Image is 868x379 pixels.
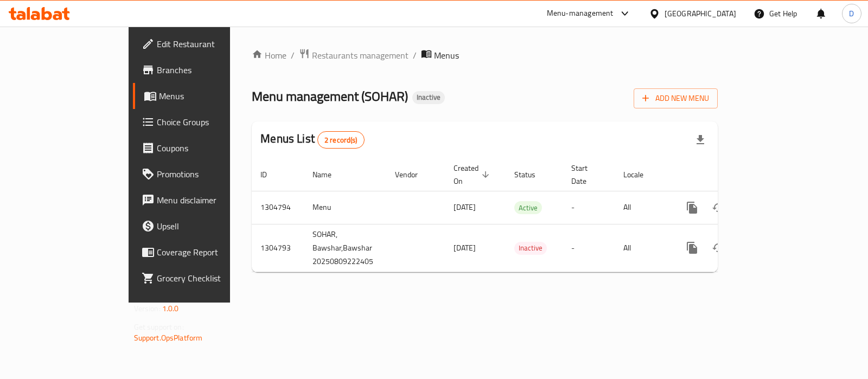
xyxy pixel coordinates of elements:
a: Support.OpsPlatform [134,331,203,345]
span: Created On [454,162,493,188]
td: 1304794 [252,191,304,224]
span: Locale [623,168,658,181]
nav: breadcrumb [252,48,718,62]
a: Upsell [133,213,273,239]
span: 2 record(s) [318,135,364,145]
td: - [563,224,615,272]
span: Coupons [157,142,265,155]
span: Branches [157,63,265,76]
button: Add New Menu [634,88,718,108]
td: Menu [304,191,386,224]
button: Change Status [705,235,731,261]
a: Promotions [133,161,273,187]
span: Status [514,168,550,181]
td: SOHAR, Bawshar,Bawshar 20250809222405 [304,224,386,272]
span: Menu management ( SOHAR ) [252,84,408,108]
a: Coverage Report [133,239,273,265]
a: Menus [133,83,273,109]
span: Promotions [157,168,265,181]
span: Restaurants management [312,49,409,62]
div: [GEOGRAPHIC_DATA] [665,8,736,20]
button: more [679,235,705,261]
a: Choice Groups [133,109,273,135]
span: [DATE] [454,241,476,255]
span: D [849,8,854,20]
th: Actions [671,158,792,191]
span: Upsell [157,220,265,233]
span: 1.0.0 [162,301,179,316]
li: / [413,49,417,62]
div: Menu-management [547,7,614,20]
li: / [291,49,295,62]
table: enhanced table [252,158,792,272]
span: Vendor [395,168,432,181]
div: Active [514,201,542,214]
span: Menus [434,49,459,62]
button: Change Status [705,195,731,221]
span: Version: [134,301,161,316]
span: Inactive [514,242,547,254]
span: Inactive [412,93,445,102]
span: Name [312,168,346,181]
span: [DATE] [454,200,476,214]
div: Export file [687,127,713,153]
span: Start Date [571,162,602,188]
span: Menu disclaimer [157,194,265,207]
span: Edit Restaurant [157,37,265,50]
span: ID [260,168,281,181]
button: more [679,195,705,221]
span: Choice Groups [157,115,265,129]
span: Get support on: [134,320,184,334]
a: Restaurants management [299,48,409,62]
div: Inactive [514,242,547,255]
a: Branches [133,57,273,83]
td: All [615,191,671,224]
div: Total records count [317,131,365,149]
span: Menus [159,89,265,102]
span: Active [514,202,542,214]
span: Add New Menu [642,92,709,105]
a: Coupons [133,135,273,161]
a: Edit Restaurant [133,31,273,57]
td: - [563,191,615,224]
span: Grocery Checklist [157,272,265,285]
td: All [615,224,671,272]
h2: Menus List [260,131,364,149]
a: Menu disclaimer [133,187,273,213]
td: 1304793 [252,224,304,272]
span: Coverage Report [157,246,265,259]
div: Inactive [412,91,445,104]
a: Grocery Checklist [133,265,273,291]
